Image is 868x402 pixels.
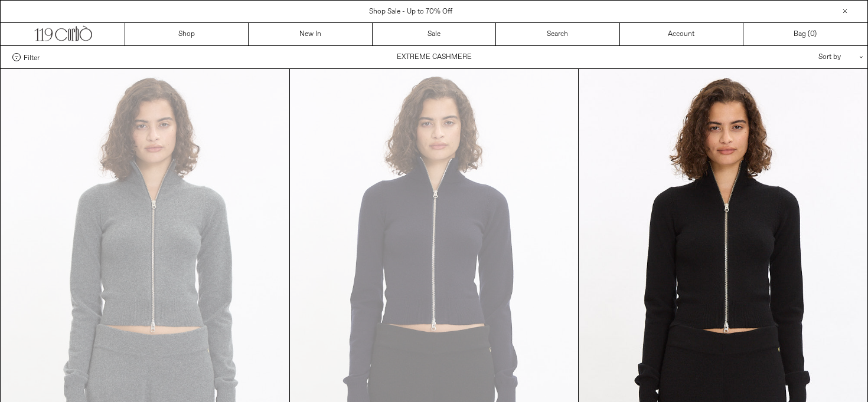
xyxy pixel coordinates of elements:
[749,46,856,68] div: Sort by
[373,23,496,45] a: Sale
[620,23,743,45] a: Account
[810,29,817,39] span: )
[125,23,249,45] a: Shop
[249,23,372,45] a: New In
[496,23,619,45] a: Search
[24,53,40,61] span: Filter
[743,23,867,45] a: Bag ()
[369,7,452,17] a: Shop Sale - Up to 70% Off
[810,29,814,39] span: 0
